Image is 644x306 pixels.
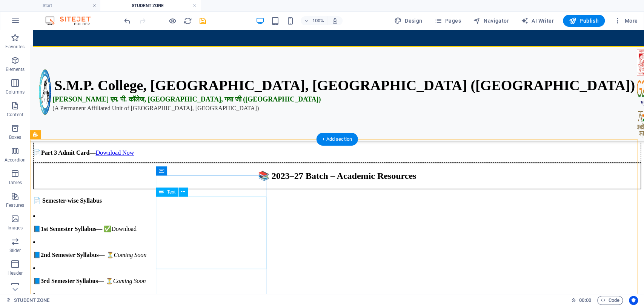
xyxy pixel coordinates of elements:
[579,296,591,305] span: 00 00
[7,112,23,118] p: Content
[100,2,201,10] h4: STUDENT ZONE
[8,270,23,276] p: Header
[5,44,25,50] p: Favorites
[43,16,100,25] img: Editor Logo
[123,17,132,25] i: Undo: Delete HTML (Ctrl+Z)
[611,15,641,27] button: More
[9,134,22,140] p: Boxes
[312,16,324,25] h6: 100%
[614,17,638,25] span: More
[198,17,207,25] i: Save (Ctrl+S)
[629,296,638,305] button: Usercentrics
[301,16,327,25] button: 100%
[183,16,192,25] button: reload
[198,16,207,25] button: save
[391,15,426,27] button: Design
[332,17,338,24] i: On resize automatically adjust zoom level to fit chosen device.
[5,157,26,163] p: Accordion
[563,15,605,27] button: Publish
[584,297,586,303] span: :
[521,17,554,25] span: AI Writer
[569,17,599,25] span: Publish
[9,248,21,254] p: Slider
[394,17,423,25] span: Design
[473,17,509,25] span: Navigator
[167,190,175,194] span: Text
[8,225,23,231] p: Images
[6,66,25,72] p: Elements
[6,202,24,208] p: Features
[431,15,464,27] button: Pages
[601,296,619,305] span: Code
[316,133,358,146] div: + Add section
[8,180,22,186] p: Tables
[6,296,49,305] a: Click to cancel selection. Double-click to open Pages
[6,89,25,95] p: Columns
[571,296,591,305] h6: Session time
[597,296,623,305] button: Code
[434,17,461,25] span: Pages
[123,16,132,25] button: undo
[470,15,512,27] button: Navigator
[518,15,557,27] button: AI Writer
